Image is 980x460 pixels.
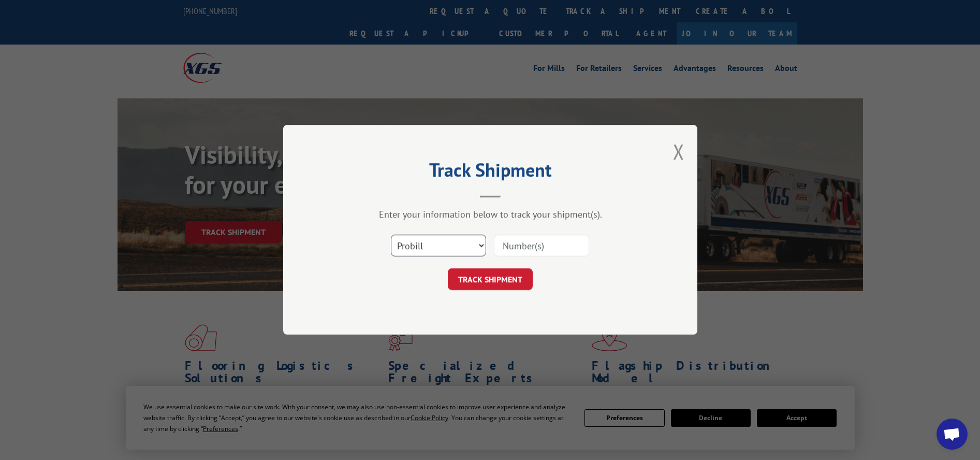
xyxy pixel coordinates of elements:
button: Close modal [673,138,684,165]
h2: Track Shipment [335,163,646,182]
button: TRACK SHIPMENT [448,269,533,291]
div: Enter your information below to track your shipment(s). [335,209,646,221]
input: Number(s) [494,235,589,257]
div: Open chat [937,419,968,450]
